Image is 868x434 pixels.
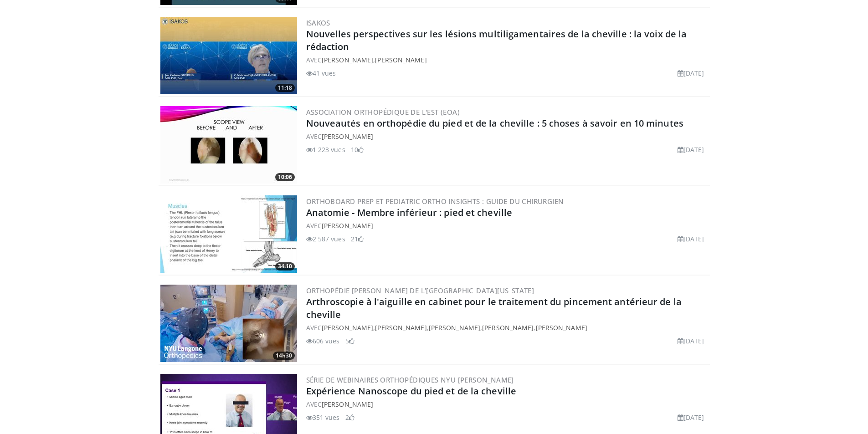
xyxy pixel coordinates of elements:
[313,235,345,243] font: 2 587 vues
[160,285,297,362] a: 14h30
[278,262,292,270] font: 34:10
[683,337,704,345] font: [DATE]
[278,173,292,181] font: 10:06
[306,206,513,219] a: Anatomie - Membre inférieur : pied et cheville
[683,413,704,422] font: [DATE]
[160,106,297,184] img: a1c1e6bd-8d7a-41db-8a84-e144631f6076.300x170_q85_crop-smart_upscale.jpg
[482,323,534,332] a: [PERSON_NAME]
[160,195,297,273] img: 7b5f404b-1364-47c9-a606-5d894885031b.300x170_q85_crop-smart_upscale.jpg
[306,323,322,332] font: AVEC
[480,323,482,332] font: ,
[160,285,297,362] img: 2b4b5bbe-0aa5-41dc-9a21-8584e7f94061.jpg.300x170_q85_crop-smart_upscale.jpg
[306,28,687,53] a: Nouvelles perspectives sur les lésions multiligamentaires de la cheville : la voix de la rédaction
[351,145,358,154] font: 10
[683,235,704,243] font: [DATE]
[306,296,682,321] a: Arthroscopie à l'aiguille en cabinet pour le traitement du pincement antérieur de la cheville
[160,195,297,273] a: 34:10
[375,56,426,64] a: [PERSON_NAME]
[278,84,292,92] font: 11:18
[313,337,340,345] font: 606 vues
[306,375,514,384] a: Série de webinaires orthopédiques NYU [PERSON_NAME]
[306,132,322,141] font: AVEC
[306,286,534,295] a: Orthopédie [PERSON_NAME] de l'[GEOGRAPHIC_DATA][US_STATE]
[375,323,426,332] a: [PERSON_NAME]
[322,132,373,141] a: [PERSON_NAME]
[306,56,322,64] font: AVEC
[345,337,349,345] font: 5
[373,56,375,64] font: ,
[306,385,517,397] a: Expérience Nanoscope du pied et de la cheville
[373,323,375,332] font: ,
[313,69,336,77] font: 41 vues
[313,413,340,422] font: 351 vues
[683,69,704,77] font: [DATE]
[306,197,564,206] a: OrthoBoard Prep et Pediatric Ortho Insights : Guide du chirurgien
[534,323,535,332] font: ,
[345,413,349,422] font: 2
[322,56,373,64] a: [PERSON_NAME]
[160,17,297,94] a: 11:18
[429,323,480,332] a: [PERSON_NAME]
[160,106,297,184] a: 10:06
[427,323,429,332] font: ,
[536,323,587,332] a: [PERSON_NAME]
[160,17,297,94] img: 6953de30-f70c-40ed-98f8-d420cdabb6c7.300x170_q85_crop-smart_upscale.jpg
[322,323,373,332] a: [PERSON_NAME]
[306,117,683,129] a: Nouveautés en orthopédie du pied et de la cheville : 5 choses à savoir en 10 minutes
[322,400,373,408] a: [PERSON_NAME]
[306,18,330,27] a: ISAKOS
[683,145,704,154] font: [DATE]
[306,107,460,117] a: Association orthopédique de l'Est (EOA)
[276,352,292,359] font: 14h30
[313,145,345,154] font: 1 223 vues
[306,400,322,408] font: AVEC
[322,221,373,230] a: [PERSON_NAME]
[306,221,322,230] font: AVEC
[351,235,358,243] font: 21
